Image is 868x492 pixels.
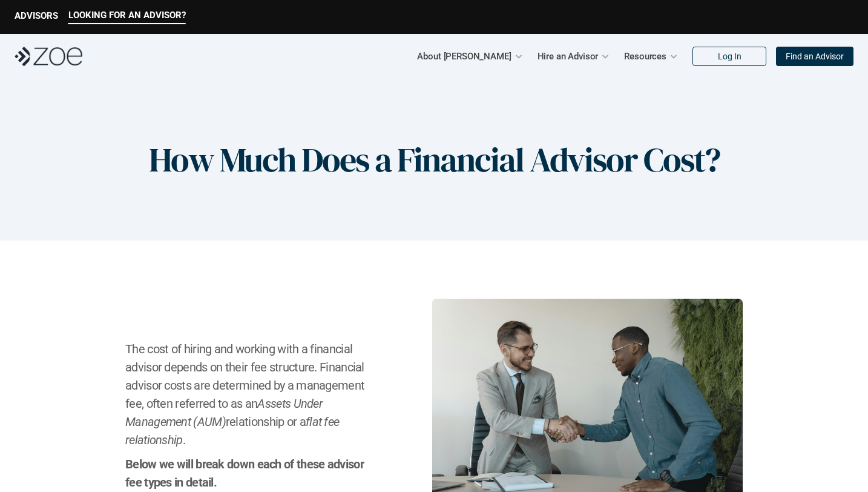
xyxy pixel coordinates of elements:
[125,340,372,449] h2: The cost of hiring and working with a financial advisor depends on their fee structure. Financial...
[786,52,844,62] p: Find an Advisor
[149,139,720,180] h1: How Much Does a Financial Advisor Cost?
[125,396,325,429] em: Assets Under Management (AUM)
[125,455,372,491] h2: Below we will break down each of these advisor fee types in detail.
[624,47,666,65] p: Resources
[538,47,599,65] p: Hire an Advisor
[692,47,766,66] a: Log In
[125,414,342,447] em: flat fee relationship
[417,47,511,65] p: About [PERSON_NAME]
[68,10,186,21] p: LOOKING FOR AN ADVISOR?
[15,10,58,21] p: ADVISORS
[776,47,853,66] a: Find an Advisor
[718,52,741,62] p: Log In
